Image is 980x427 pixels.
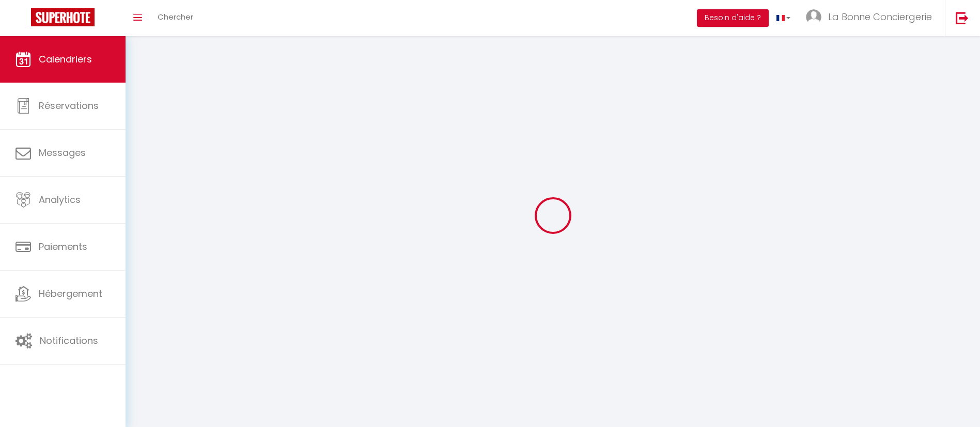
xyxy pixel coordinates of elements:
button: Besoin d'aide ? [697,9,769,27]
span: Analytics [39,193,81,206]
span: Chercher [158,11,193,22]
span: La Bonne Conciergerie [828,10,932,23]
img: ... [806,9,821,25]
span: Paiements [39,240,87,253]
span: Notifications [40,334,98,347]
span: Réservations [39,99,99,112]
span: Hébergement [39,287,102,300]
span: Messages [39,146,86,159]
img: Super Booking [31,8,95,26]
img: logout [956,11,969,24]
span: Calendriers [39,53,92,66]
